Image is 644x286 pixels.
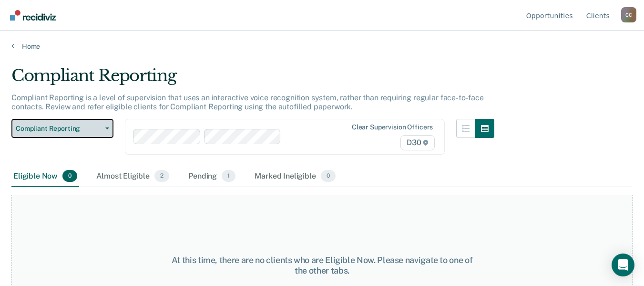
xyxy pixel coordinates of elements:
[11,166,79,187] div: Eligible Now0
[321,170,336,182] span: 0
[253,166,337,187] div: Marked Ineligible0
[11,42,633,51] a: Home
[154,170,169,182] span: 2
[94,166,171,187] div: Almost Eligible2
[11,66,494,93] div: Compliant Reporting
[222,170,235,182] span: 1
[186,166,237,187] div: Pending1
[167,255,477,275] div: At this time, there are no clients who are Eligible Now. Please navigate to one of the other tabs.
[621,7,636,22] div: C C
[612,254,634,276] div: Open Intercom Messenger
[11,93,484,111] p: Compliant Reporting is a level of supervision that uses an interactive voice recognition system, ...
[621,7,636,22] button: Profile dropdown button
[62,170,77,182] span: 0
[16,125,102,133] span: Compliant Reporting
[400,135,435,150] span: D30
[352,123,433,131] div: Clear supervision officers
[10,10,56,21] img: Recidiviz
[11,119,113,138] button: Compliant Reporting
